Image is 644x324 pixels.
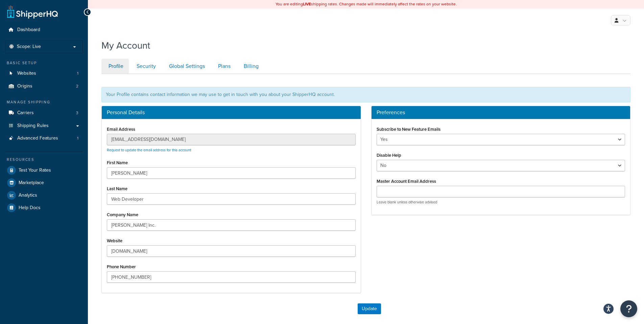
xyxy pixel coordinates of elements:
a: Plans [211,59,236,74]
li: Websites [5,67,83,80]
span: 1 [77,135,78,141]
label: Master Account Email Address [377,179,436,184]
b: LIVE [303,1,311,7]
label: Last Name [107,186,127,191]
span: 1 [77,71,78,76]
span: 3 [76,110,78,116]
label: Phone Number [107,264,136,269]
a: Dashboard [5,24,83,36]
a: Security [129,59,161,74]
li: Carriers [5,107,83,119]
span: Marketplace [19,180,44,186]
div: Resources [5,157,83,163]
h1: My Account [101,39,150,52]
div: Basic Setup [5,60,83,66]
span: 2 [76,83,78,89]
a: Carriers 3 [5,107,83,119]
h3: Preferences [377,109,625,116]
span: Origins [17,83,32,89]
a: Billing [237,59,264,74]
span: Shipping Rules [17,123,49,129]
a: Websites 1 [5,67,83,80]
button: Update [358,303,381,314]
span: Advanced Features [17,135,58,141]
a: Analytics [5,189,83,201]
a: Help Docs [5,202,83,214]
a: Origins 2 [5,80,83,93]
label: Company Name [107,212,138,217]
span: Test Your Rates [19,168,51,173]
label: Subscribe to New Feature Emails [377,127,440,132]
span: Websites [17,71,36,76]
button: Open Resource Center [620,300,637,317]
h3: Personal Details [107,109,356,116]
label: Disable Help [377,153,401,158]
span: Dashboard [17,27,40,33]
a: Advanced Features 1 [5,132,83,145]
label: Email Address [107,127,135,132]
a: Global Settings [162,59,210,74]
span: Analytics [19,193,37,198]
a: Shipping Rules [5,120,83,132]
a: Request to update the email address for this account [107,147,191,153]
div: Manage Shipping [5,99,83,105]
a: Test Your Rates [5,164,83,176]
span: Scope: Live [17,44,41,50]
li: Advanced Features [5,132,83,145]
label: First Name [107,160,128,165]
span: Help Docs [19,205,41,211]
a: ShipperHQ Home [7,5,58,19]
div: Your Profile contains contact information we may use to get in touch with you about your ShipperH... [101,87,630,102]
a: Marketplace [5,177,83,189]
label: Website [107,238,122,243]
span: Carriers [17,110,34,116]
p: Leave blank unless otherwise advised [377,200,625,205]
a: Profile [101,59,129,74]
li: Origins [5,80,83,93]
